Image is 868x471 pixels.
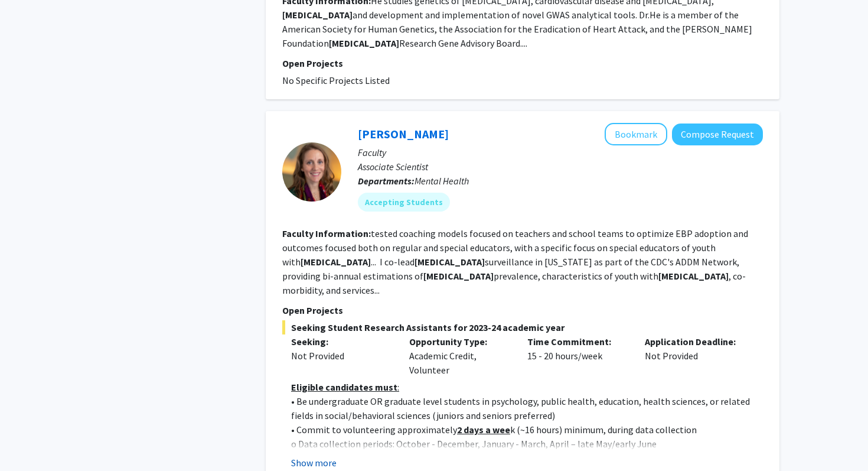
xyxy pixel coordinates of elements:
p: • Commit to volunteering approximately k (~16 hours) minimum, during data collection [291,423,763,437]
b: Faculty Information: [282,228,371,239]
b: [MEDICAL_DATA] [301,256,371,268]
button: Compose Request to Elise Pas [672,124,763,145]
span: Seeking Student Research Assistants for 2023-24 academic year [282,320,763,334]
b: [MEDICAL_DATA] [415,256,485,268]
u: 2 days a wee [457,424,510,436]
p: Faculty [358,145,763,160]
a: [PERSON_NAME] [358,126,449,141]
iframe: Chat [9,418,50,462]
span: No Specific Projects Listed [282,74,390,86]
b: Departments: [358,175,415,187]
p: o Data collection periods: October - December, January - March, April – late May/early June [291,437,763,451]
div: Not Provided [291,349,391,363]
div: 15 - 20 hours/week [518,334,637,377]
div: Academic Credit, Volunteer [400,334,518,377]
u: : [397,381,399,393]
u: Eligible candidates must [291,381,397,393]
mat-chip: Accepting Students [358,193,450,212]
p: Time Commitment: [527,334,628,349]
b: [MEDICAL_DATA] [658,270,729,282]
b: [MEDICAL_DATA] [282,9,353,21]
button: Add Elise Pas to Bookmarks [605,123,667,145]
span: Mental Health [415,175,469,187]
p: Open Projects [282,56,763,70]
b: [MEDICAL_DATA] [329,37,399,49]
fg-read-more: tested coaching models focused on teachers and school teams to optimize EBP adoption and outcomes... [282,228,748,296]
p: • Be undergraduate OR graduate level students in psychology, public health, education, health sci... [291,394,763,423]
p: Opportunity Type: [409,334,510,349]
p: Seeking: [291,334,391,349]
p: Application Deadline: [645,334,745,349]
b: [MEDICAL_DATA] [423,270,494,282]
div: Not Provided [636,334,754,377]
p: Associate Scientist [358,160,763,174]
p: Open Projects [282,303,763,317]
button: Show more [291,456,337,470]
